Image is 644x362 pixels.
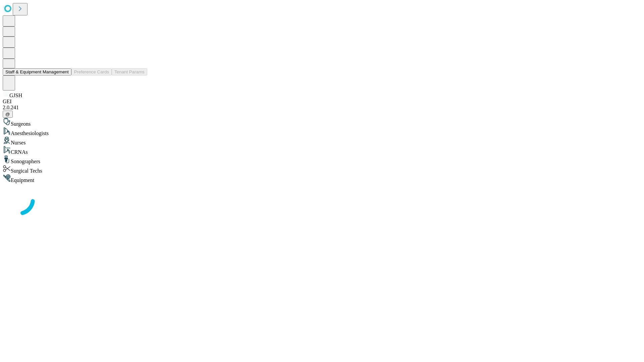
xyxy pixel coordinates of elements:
[3,68,71,75] button: Staff & Equipment Management
[3,127,641,136] div: Anesthesiologists
[3,146,641,155] div: CRNAs
[3,165,641,174] div: Surgical Techs
[3,105,641,111] div: 2.0.241
[71,68,112,75] button: Preference Cards
[3,118,641,127] div: Surgeons
[3,155,641,165] div: Sonographers
[3,136,641,146] div: Nurses
[3,174,641,183] div: Equipment
[5,112,10,117] span: @
[3,111,13,118] button: @
[9,93,22,98] span: GJSH
[3,99,641,105] div: GEI
[112,68,147,75] button: Tenant Params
